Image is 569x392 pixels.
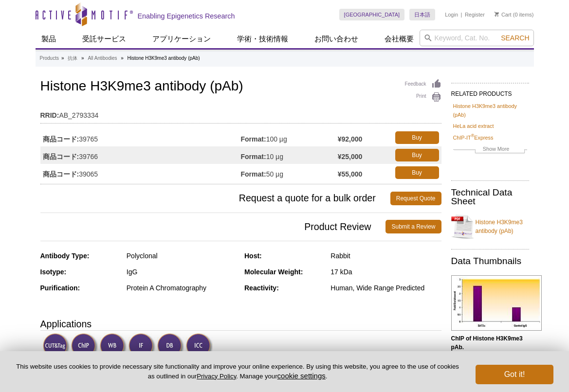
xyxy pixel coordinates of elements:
[40,220,386,233] span: Product Review
[127,267,237,276] div: IgG
[395,131,439,144] a: Buy
[241,135,266,143] strong: Format:
[40,164,241,181] td: 39065
[76,30,132,48] a: 受託サービス
[244,252,262,260] strong: Host:
[451,335,523,351] b: ChIP of Histone H3K9me3 pAb.
[451,257,529,266] h2: Data Thumbnails
[40,317,441,331] h3: Applications
[498,34,532,42] button: Search
[330,267,441,276] div: 17 kDa
[453,122,494,130] a: HeLa acid extract
[244,284,279,292] strong: Reactivity:
[453,133,494,142] a: ChIP-IT®Express
[244,268,303,276] strong: Molecular Weight:
[197,373,236,380] a: Privacy Policy
[127,284,237,292] div: Protein A Chromatography
[40,111,59,120] strong: RRID:
[453,102,527,119] a: Histone H3K9me3 antibody (pAb)
[465,11,485,18] a: Register
[100,333,127,360] img: Western Blot Validated
[68,54,77,63] a: 抗体
[241,170,266,178] strong: Format:
[395,166,439,179] a: Buy
[451,188,529,206] h2: Technical Data Sheet
[40,192,390,205] span: Request a quote for a bulk order
[81,55,84,61] li: »
[395,149,439,161] a: Buy
[495,9,534,20] li: (0 items)
[88,54,117,63] a: All Antibodies
[43,152,79,161] strong: 商品コード:
[127,251,237,260] div: Polyclonal
[390,192,441,205] a: Request Quote
[138,12,235,20] h2: Enabling Epigenetics Research
[453,144,527,156] a: Show More
[157,333,184,360] img: Dot Blot Validated
[461,9,462,20] li: |
[495,12,499,17] img: Your Cart
[385,220,441,233] a: Submit a Review
[451,212,529,241] a: Histone H3K9me3 antibody (pAb)
[241,152,266,161] strong: Format:
[43,333,70,360] img: CUT&Tag Validated
[128,333,155,360] img: Immunofluorescence Validated
[241,164,338,181] td: 50 µg
[43,170,79,178] strong: 商品コード:
[43,135,79,143] strong: 商品コード:
[147,30,217,48] a: アプリケーション
[40,146,241,164] td: 39766
[338,152,363,161] strong: ¥25,000
[61,55,64,61] li: »
[451,83,529,100] h2: RELATED PRODUCTS
[128,55,200,61] li: Histone H3K9me3 antibody (pAb)
[40,79,441,95] h1: Histone H3K9me3 antibody (pAb)
[339,9,405,20] a: [GEOGRAPHIC_DATA]
[338,135,363,143] strong: ¥92,000
[451,334,529,369] p: (Click image to enlarge and see details.)
[379,30,420,48] a: 会社概要
[338,170,363,178] strong: ¥55,000
[71,333,98,360] img: ChIP Validated
[40,252,90,260] strong: Antibody Type:
[241,129,338,146] td: 100 µg
[420,30,534,46] input: Keyword, Cat. No.
[186,333,213,360] img: Immunocytochemistry Validated
[40,105,441,121] td: AB_2793334
[405,79,441,89] a: Feedback
[241,146,338,164] td: 10 µg
[405,92,441,103] a: Print
[40,129,241,146] td: 39765
[501,34,529,42] span: Search
[471,133,475,138] sup: ®
[40,268,67,276] strong: Isotype:
[495,11,512,18] a: Cart
[40,54,59,63] a: Products
[277,372,326,380] button: cookie settings
[36,30,62,48] a: 製品
[231,30,294,48] a: 学術・技術情報
[451,275,542,331] img: Histone H3K9me3 antibody (pAb) tested by ChIP.
[476,365,553,384] button: Got it!
[330,251,441,260] div: Rabbit
[121,55,124,61] li: »
[409,9,435,20] a: 日本語
[309,30,364,48] a: お問い合わせ
[445,11,458,18] a: Login
[330,284,441,292] div: Human, Wide Range Predicted
[16,362,459,381] p: This website uses cookies to provide necessary site functionality and improve your online experie...
[40,284,80,292] strong: Purification:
